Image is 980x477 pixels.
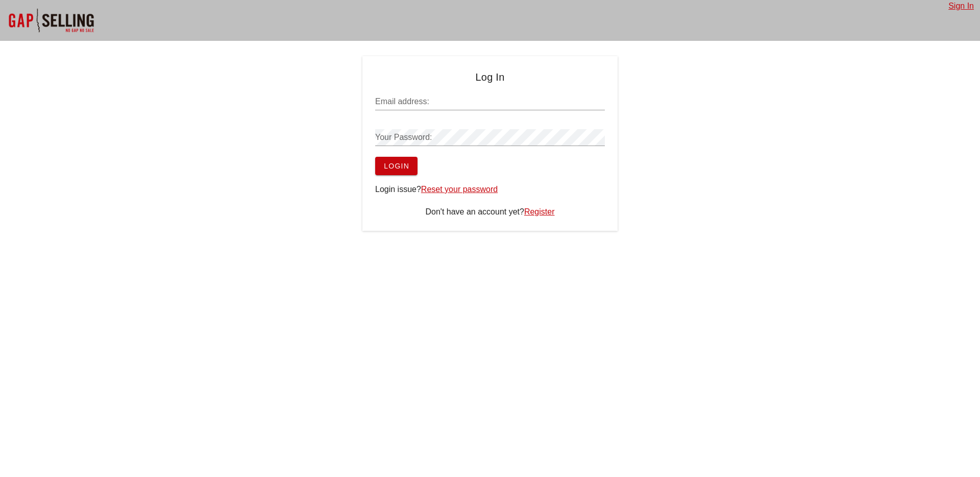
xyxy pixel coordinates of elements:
button: Login [375,157,418,175]
h4: Log In [375,69,605,85]
div: Don't have an account yet? [375,206,605,218]
a: Sign In [948,2,974,10]
span: Login [383,162,409,170]
a: Register [524,207,555,216]
div: Login issue? [375,183,605,196]
a: Reset your password [421,185,498,194]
